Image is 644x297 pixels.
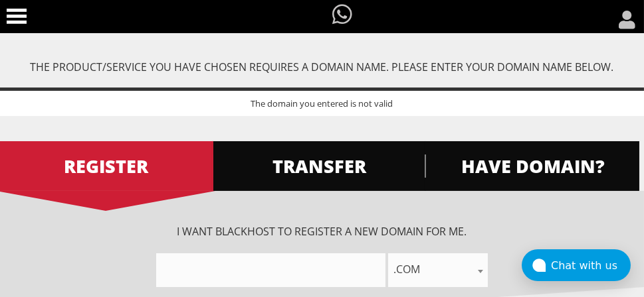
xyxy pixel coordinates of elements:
span: .com [388,260,488,278]
span: .com [388,253,488,287]
button: Chat with us [522,249,631,281]
div: Chat with us [551,259,631,272]
a: TRANSFER [212,141,427,191]
a: HAVE DOMAIN? [425,141,639,191]
span: TRANSFER [212,154,427,178]
span: HAVE DOMAIN? [425,154,639,178]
